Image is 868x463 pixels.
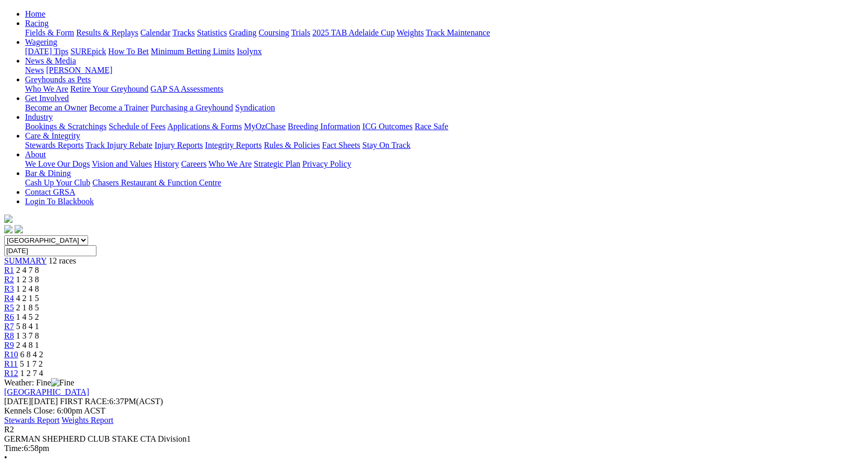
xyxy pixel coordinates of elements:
[70,47,106,56] a: SUREpick
[4,444,24,453] span: Time:
[4,312,14,321] a: R6
[16,331,39,340] span: 1 3 7 8
[291,28,310,37] a: Trials
[4,245,96,256] input: Select date
[20,369,43,378] span: 1 2 7 4
[20,350,43,359] span: 6 8 4 2
[322,141,360,149] a: Fact Sheets
[60,397,109,406] span: FIRST RACE:
[16,322,39,331] span: 5 8 4 1
[25,37,57,46] a: Wagering
[60,397,163,406] span: 6:37PM(ACST)
[4,397,58,406] span: [DATE]
[25,122,864,131] div: Industry
[25,169,71,178] a: Bar & Dining
[167,122,242,131] a: Applications & Forms
[4,294,14,303] a: R4
[16,303,39,312] span: 2 1 8 5
[25,28,864,37] div: Racing
[4,303,14,312] a: R5
[25,141,864,150] div: Care & Integrity
[15,225,23,233] img: twitter.svg
[4,284,14,293] a: R3
[51,378,74,387] img: Fine
[16,312,39,321] span: 1 4 5 2
[25,159,864,169] div: About
[25,197,94,206] a: Login To Blackbook
[16,294,39,303] span: 4 2 1 5
[235,103,275,112] a: Syndication
[46,66,112,74] a: [PERSON_NAME]
[85,141,152,149] a: Track Injury Rebate
[237,47,262,56] a: Isolynx
[397,28,424,37] a: Weights
[108,47,149,56] a: How To Bet
[4,387,89,396] a: [GEOGRAPHIC_DATA]
[254,159,300,168] a: Strategic Plan
[264,141,320,149] a: Rules & Policies
[25,84,68,93] a: Who We Are
[108,122,165,131] a: Schedule of Fees
[25,103,87,112] a: Become an Owner
[197,28,227,37] a: Statistics
[362,122,412,131] a: ICG Outcomes
[25,47,864,56] div: Wagering
[25,178,90,187] a: Cash Up Your Club
[259,28,289,37] a: Coursing
[70,84,149,93] a: Retire Your Greyhound
[4,378,74,387] span: Weather: Fine
[25,28,74,37] a: Fields & Form
[4,341,14,349] a: R9
[62,416,114,424] a: Weights Report
[154,159,179,168] a: History
[4,256,46,265] span: SUMMARY
[4,322,14,331] a: R7
[92,159,152,168] a: Vision and Values
[4,453,7,462] span: •
[4,425,14,434] span: R2
[25,47,68,56] a: [DATE] Tips
[288,122,360,131] a: Breeding Information
[25,122,106,131] a: Bookings & Scratchings
[25,94,69,103] a: Get Involved
[76,28,138,37] a: Results & Replays
[151,103,233,112] a: Purchasing a Greyhound
[4,397,31,406] span: [DATE]
[4,434,864,444] div: GERMAN SHEPHERD CLUB STAKE CTA Division1
[16,284,39,293] span: 1 2 4 8
[25,84,864,94] div: Greyhounds as Pets
[25,159,90,168] a: We Love Our Dogs
[4,369,18,378] a: R12
[89,103,149,112] a: Become a Trainer
[151,47,235,56] a: Minimum Betting Limits
[92,178,221,187] a: Chasers Restaurant & Function Centre
[4,266,14,274] a: R1
[25,66,864,75] div: News & Media
[16,341,39,349] span: 2 4 8 1
[151,84,224,93] a: GAP SA Assessments
[25,56,76,65] a: News & Media
[25,9,45,18] a: Home
[25,66,44,74] a: News
[25,112,53,121] a: Industry
[312,28,395,37] a: 2025 TAB Adelaide Cup
[205,141,262,149] a: Integrity Reports
[4,416,59,424] a: Stewards Report
[140,28,170,37] a: Calendar
[25,187,75,196] a: Contact GRSA
[4,275,14,284] a: R2
[362,141,410,149] a: Stay On Track
[4,350,18,359] a: R10
[209,159,252,168] a: Who We Are
[4,331,14,340] span: R8
[181,159,206,168] a: Careers
[25,103,864,112] div: Get Involved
